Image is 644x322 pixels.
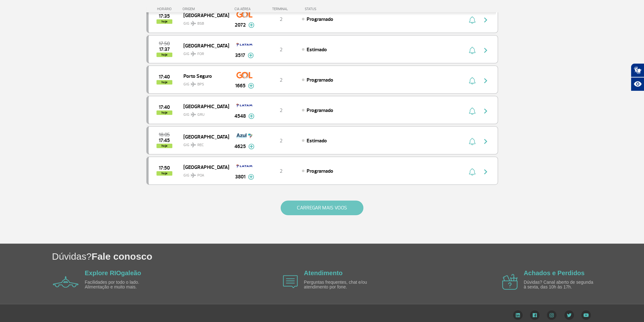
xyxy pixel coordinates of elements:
[524,280,596,290] p: Dúvidas? Canal aberto de segunda à sexta, das 10h às 17h.
[547,310,557,320] img: Instagram
[280,46,283,53] span: 2
[469,77,475,84] img: sino-painel-voo.svg
[482,77,489,84] img: seta-direita-painel-voo.svg
[197,142,204,148] span: REC
[530,310,539,320] img: Facebook
[564,310,574,320] img: Twitter
[191,112,196,117] img: destiny_airplane.svg
[280,107,283,114] span: 2
[307,77,333,83] span: Programado
[183,133,224,141] span: [GEOGRAPHIC_DATA]
[524,269,584,276] a: Achados e Perdidos
[482,168,489,176] img: seta-direita-painel-voo.svg
[281,201,363,215] button: CARREGAR MAIS VOOS
[260,7,302,11] div: TERMINAL
[52,250,644,263] h1: Dúvidas?
[191,173,196,178] img: destiny_airplane.svg
[469,138,475,145] img: sino-painel-voo.svg
[280,16,283,22] span: 2
[307,138,327,144] span: Estimado
[183,17,224,27] span: GIG
[482,46,489,54] img: seta-direita-painel-voo.svg
[92,251,152,262] span: Fale conosco
[248,113,254,119] img: mais-info-painel-voo.svg
[482,138,489,145] img: seta-direita-painel-voo.svg
[581,310,591,320] img: YouTube
[631,77,644,91] button: Abrir recursos assistivos.
[248,174,254,180] img: mais-info-painel-voo.svg
[183,41,224,50] span: [GEOGRAPHIC_DATA]
[280,138,283,144] span: 2
[469,168,475,176] img: sino-painel-voo.svg
[159,75,170,79] span: 2025-09-24 17:40:00
[156,144,172,148] span: hoje
[183,48,224,57] span: GIG
[159,138,170,143] span: 2025-09-24 17:45:00
[159,105,170,109] span: 2025-09-24 17:40:00
[156,110,172,115] span: hoje
[248,53,254,58] img: mais-info-painel-voo.svg
[197,82,204,87] span: BPS
[235,173,245,181] span: 3801
[280,168,283,174] span: 2
[159,133,170,137] span: 2025-09-24 18:05:00
[302,7,353,11] div: STATUS
[183,102,224,110] span: [GEOGRAPHIC_DATA]
[235,21,246,29] span: 2072
[182,7,229,11] div: ORIGEM
[235,52,245,59] span: 3517
[156,19,172,24] span: hoje
[53,276,79,288] img: airplane icon
[197,173,204,178] span: POA
[191,51,196,56] img: destiny_airplane.svg
[156,171,172,176] span: hoje
[307,168,333,174] span: Programado
[159,166,170,170] span: 2025-09-24 17:50:00
[85,280,158,290] p: Facilidades por todo o lado. Alimentação e muito mais.
[469,107,475,115] img: sino-painel-voo.svg
[248,22,254,28] img: mais-info-painel-voo.svg
[482,16,489,24] img: seta-direita-painel-voo.svg
[307,46,327,53] span: Estimado
[159,14,170,18] span: 2025-09-24 17:35:00
[229,7,260,11] div: CIA AÉREA
[502,274,518,290] img: airplane icon
[307,16,333,22] span: Programado
[156,53,172,57] span: hoje
[183,139,224,148] span: GIG
[304,280,377,290] p: Perguntas frequentes, chat e/ou atendimento por fone.
[307,107,333,114] span: Programado
[191,21,196,26] img: destiny_airplane.svg
[148,7,183,11] div: HORÁRIO
[191,142,196,147] img: destiny_airplane.svg
[156,80,172,84] span: hoje
[85,269,141,276] a: Explore RIOgaleão
[304,269,342,276] a: Atendimento
[159,47,170,52] span: 2025-09-24 17:37:00
[183,72,224,80] span: Porto Seguro
[197,21,204,27] span: BSB
[197,51,204,57] span: FOR
[197,112,205,118] span: GRU
[513,310,523,320] img: LinkedIn
[234,143,246,150] span: 4625
[183,163,224,171] span: [GEOGRAPHIC_DATA]
[469,16,475,24] img: sino-painel-voo.svg
[248,144,254,149] img: mais-info-painel-voo.svg
[183,78,224,87] span: GIG
[248,83,254,89] img: mais-info-painel-voo.svg
[283,275,298,288] img: airplane icon
[631,63,644,91] div: Plugin de acessibilidade da Hand Talk.
[482,107,489,115] img: seta-direita-painel-voo.svg
[159,41,170,46] span: 2025-09-24 17:50:00
[280,77,283,83] span: 2
[183,108,224,118] span: GIG
[631,63,644,77] button: Abrir tradutor de língua de sinais.
[235,82,245,90] span: 1665
[191,82,196,87] img: destiny_airplane.svg
[234,112,246,120] span: 4548
[469,46,475,54] img: sino-painel-voo.svg
[183,169,224,178] span: GIG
